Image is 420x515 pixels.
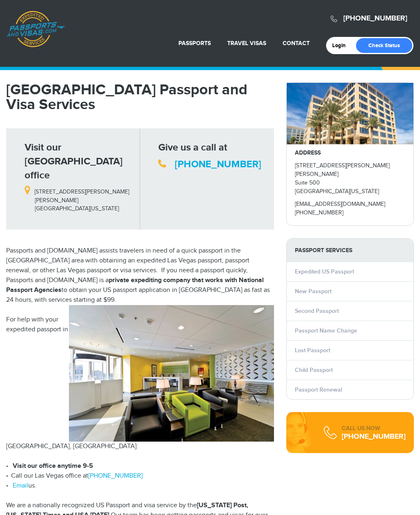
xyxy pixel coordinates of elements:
[295,327,357,334] a: Passport Name Change
[295,347,330,354] a: Lost Passport
[6,471,274,481] li: Call our Las Vegas office at
[332,42,352,49] a: Login
[25,141,123,182] strong: Visit our [GEOGRAPHIC_DATA] office
[88,472,143,480] a: [PHONE_NUMBER]
[342,424,406,433] div: CALL US NOW
[6,481,274,491] li: us.
[7,11,65,48] a: Passports & [DOMAIN_NAME]
[6,246,274,305] p: Passports and [DOMAIN_NAME] assists travelers in need of a quick passport in the [GEOGRAPHIC_DATA...
[295,386,342,393] a: Passport Renewal
[356,38,412,53] a: Check Status
[6,276,264,294] strong: private expediting company that works with National Passport Agencies
[287,83,413,144] img: howardhughes_-_28de80_-_029b8f063c7946511503b0bb3931d518761db640.jpg
[342,432,406,441] a: [PHONE_NUMBER]
[25,183,134,213] p: [STREET_ADDRESS][PERSON_NAME][PERSON_NAME] [GEOGRAPHIC_DATA][US_STATE]
[227,40,266,47] a: Travel Visas
[287,239,413,262] strong: PASSPORT SERVICES
[6,82,274,112] h1: [GEOGRAPHIC_DATA] Passport and Visa Services
[295,210,343,216] a: [PHONE_NUMBER]
[158,141,227,153] strong: Give us a call at
[343,14,407,23] a: [PHONE_NUMBER]
[295,149,321,156] strong: ADDRESS
[283,40,310,47] a: Contact
[13,462,93,470] strong: Visit our office anytime 9-5
[295,162,405,196] p: [STREET_ADDRESS][PERSON_NAME][PERSON_NAME] Suite 500 [GEOGRAPHIC_DATA][US_STATE]
[178,40,211,47] a: Passports
[6,315,274,451] p: For help with your expedited passport in [GEOGRAPHIC_DATA], [GEOGRAPHIC_DATA]:
[295,288,331,295] a: New Passport
[295,201,385,207] a: [EMAIL_ADDRESS][DOMAIN_NAME]
[175,158,261,170] a: [PHONE_NUMBER]
[295,367,333,374] a: Child Passport
[295,268,354,275] a: Expedited US Passport
[13,482,28,490] a: Email
[295,308,339,314] a: Second Passport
